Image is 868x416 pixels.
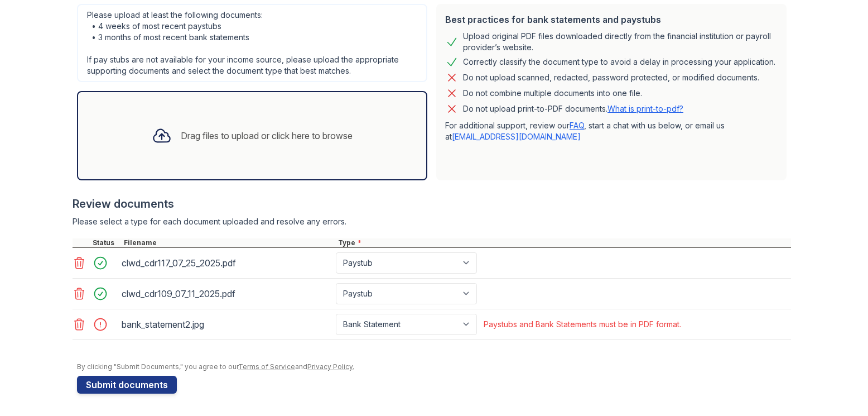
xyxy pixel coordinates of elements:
[122,315,331,333] div: bank_statement2.jpg
[336,238,791,247] div: Type
[445,13,778,26] div: Best practices for bank statements and paystubs
[238,362,295,371] a: Terms of Service
[463,103,683,114] p: Do not upload print-to-PDF documents.
[607,104,683,113] a: What is print-to-pdf?
[122,254,331,272] div: clwd_cdr117_07_25_2025.pdf
[484,319,681,330] div: Paystubs and Bank Statements must be in PDF format.
[463,87,642,100] div: Do not combine multiple documents into one file.
[122,285,331,303] div: clwd_cdr109_07_11_2025.pdf
[570,121,584,130] a: FAQ
[463,31,778,53] div: Upload original PDF files downloaded directly from the financial institution or payroll provider’...
[77,376,177,394] button: Submit documents
[122,238,336,247] div: Filename
[73,196,791,212] div: Review documents
[77,362,791,371] div: By clicking "Submit Documents," you agree to our and
[445,120,778,142] p: For additional support, review our , start a chat with us below, or email us at
[463,71,759,84] div: Do not upload scanned, redacted, password protected, or modified documents.
[77,4,427,82] div: Please upload at least the following documents: • 4 weeks of most recent paystubs • 3 months of m...
[73,216,791,227] div: Please select a type for each document uploaded and resolve any errors.
[463,55,775,69] div: Correctly classify the document type to avoid a delay in processing your application.
[452,132,581,141] a: [EMAIL_ADDRESS][DOMAIN_NAME]
[181,129,353,142] div: Drag files to upload or click here to browse
[90,238,122,247] div: Status
[307,362,354,371] a: Privacy Policy.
